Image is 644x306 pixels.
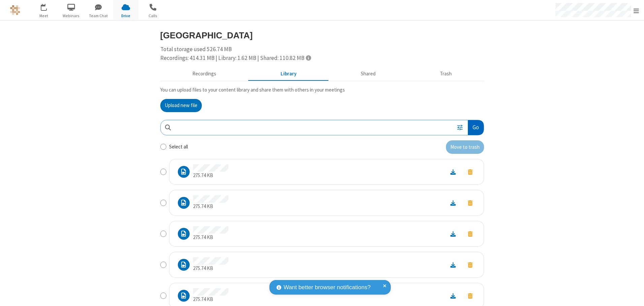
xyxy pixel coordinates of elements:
[160,54,484,63] div: Recordings: 414.31 MB | Library: 1.62 MB | Shared: 110.82 MB
[284,283,371,292] span: Want better browser notifications?
[193,234,228,241] p: 275.74 KB
[444,168,462,176] a: Download file
[193,203,228,210] p: 275.74 KB
[444,292,462,300] a: Download file
[31,13,57,19] span: Meet
[462,260,479,269] button: Move to trash
[160,31,484,40] h3: [GEOGRAPHIC_DATA]
[444,199,462,207] a: Download file
[444,261,462,269] a: Download file
[140,13,166,19] span: Calls
[193,265,228,272] p: 275.74 KB
[45,4,50,9] div: 1
[462,229,479,238] button: Move to trash
[468,120,483,135] button: Go
[113,13,138,19] span: Drive
[462,198,479,207] button: Move to trash
[249,68,329,80] button: Content library
[86,13,111,19] span: Team Chat
[160,86,484,94] p: You can upload files to your content library and share them with others in your meetings
[462,291,479,300] button: Move to trash
[329,68,408,80] button: Shared during meetings
[160,68,249,80] button: Recorded meetings
[193,172,228,179] p: 275.74 KB
[444,230,462,238] a: Download file
[169,143,188,151] label: Select all
[306,55,311,61] span: Totals displayed include files that have been moved to the trash.
[462,167,479,176] button: Move to trash
[160,45,484,62] div: Total storage used 526.74 MB
[10,5,20,15] img: QA Selenium DO NOT DELETE OR CHANGE
[446,140,484,154] button: Move to trash
[408,68,484,80] button: Trash
[59,13,84,19] span: Webinars
[193,296,228,303] p: 275.74 KB
[160,99,202,112] button: Upload new file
